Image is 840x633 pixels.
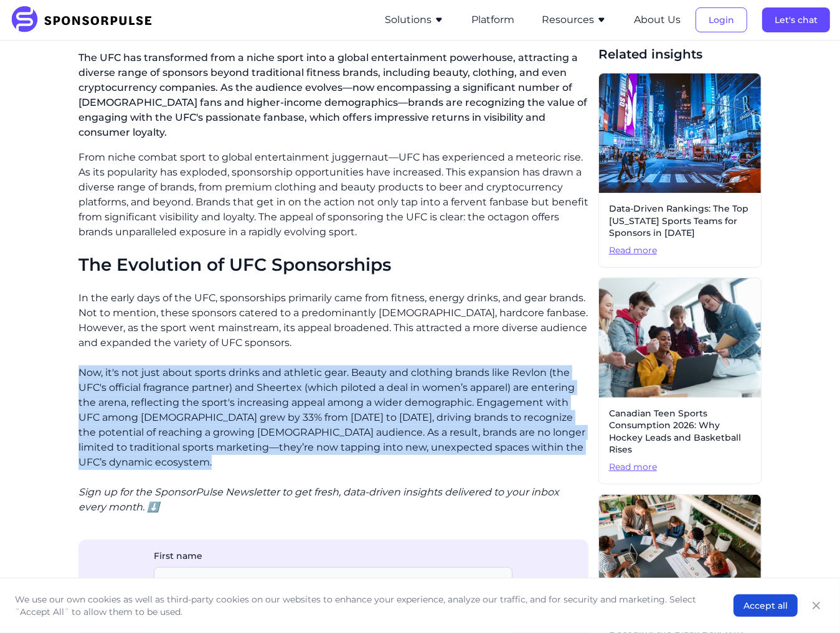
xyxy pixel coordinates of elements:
[609,408,751,456] span: Canadian Teen Sports Consumption 2026: Why Hockey Leads and Basketball Rises
[609,461,751,474] span: Read more
[78,486,559,513] i: Sign up for the SponsorPulse Newsletter to get fresh, data-driven insights delivered to your inbo...
[542,12,606,27] button: Resources
[762,7,830,32] button: Let's chat
[10,6,161,34] img: SponsorPulse
[696,14,747,26] a: Login
[778,573,840,633] iframe: Chat Widget
[598,45,762,63] span: Related insights
[15,593,709,618] p: We use our own cookies as well as third-party cookies on our websites to enhance your experience,...
[599,73,761,193] img: Photo by Andreas Niendorf courtesy of Unsplash
[599,495,761,614] img: Getty images courtesy of Unsplash
[78,365,588,470] p: Now, it's not just about sports drinks and athletic gear. Beauty and clothing brands like Revlon ...
[734,594,798,617] button: Accept all
[599,278,761,398] img: Getty images courtesy of Unsplash
[78,45,588,150] p: The UFC has transformed from a niche sport into a global entertainment powerhouse, attracting a d...
[78,150,588,240] p: From niche combat sport to global entertainment juggernaut—UFC has experienced a meteoric rise. A...
[154,550,512,562] label: First name
[609,203,751,240] span: Data-Driven Rankings: The Top [US_STATE] Sports Teams for Sponsors in [DATE]
[609,245,751,257] span: Read more
[634,14,681,26] a: About Us
[634,12,681,27] button: About Us
[696,7,747,32] button: Login
[762,14,830,26] a: Let's chat
[78,255,588,276] h2: The Evolution of UFC Sponsorships
[598,73,762,267] a: Data-Driven Rankings: The Top [US_STATE] Sports Teams for Sponsors in [DATE]Read more
[598,278,762,484] a: Canadian Teen Sports Consumption 2026: Why Hockey Leads and Basketball RisesRead more
[471,14,514,26] a: Platform
[385,12,444,27] button: Solutions
[471,12,514,27] button: Platform
[78,291,588,350] p: In the early days of the UFC, sponsorships primarily came from fitness, energy drinks, and gear b...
